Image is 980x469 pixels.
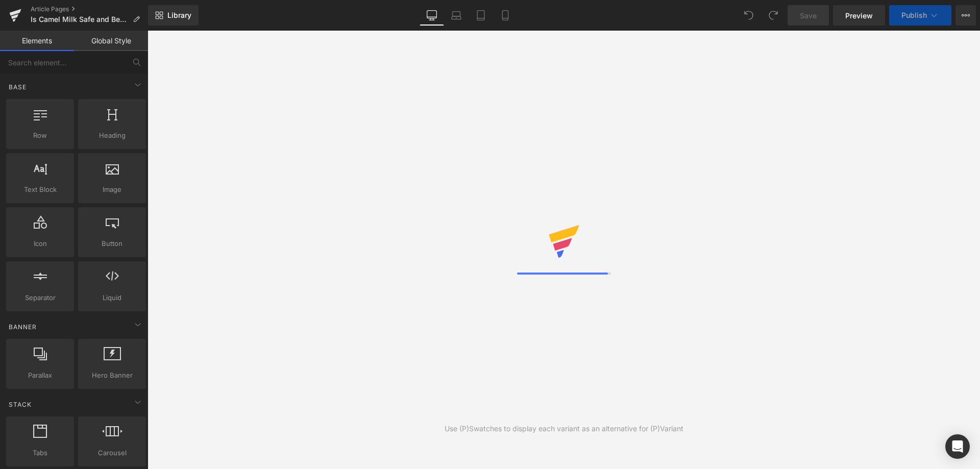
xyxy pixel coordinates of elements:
span: Icon [9,238,71,249]
a: Laptop [444,5,469,26]
span: Banner [8,322,38,332]
span: Is Camel Milk Safe and Beneficial for Babies? [31,15,129,23]
span: Separator [9,292,71,303]
span: Liquid [81,292,143,303]
span: Carousel [81,448,143,458]
span: Hero Banner [81,370,143,381]
span: Publish [901,11,927,19]
button: More [955,5,976,26]
a: Desktop [420,5,444,26]
span: Text Block [9,184,71,195]
span: Heading [81,130,143,141]
span: Base [8,82,28,92]
span: Preview [845,10,873,21]
span: Tabs [9,448,71,458]
span: Stack [8,400,33,409]
span: Parallax [9,370,71,381]
span: Row [9,130,71,141]
span: Library [167,11,191,20]
a: New Library [148,5,199,26]
button: Redo [763,5,783,26]
a: Preview [833,5,885,26]
div: Use (P)Swatches to display each variant as an alternative for (P)Variant [445,423,683,434]
a: Article Pages [31,5,148,13]
button: Publish [889,5,951,26]
span: Image [81,184,143,195]
a: Mobile [493,5,518,26]
span: Save [800,10,817,21]
span: Button [81,238,143,249]
button: Undo [739,5,759,26]
a: Tablet [469,5,493,26]
a: Global Style [74,31,148,51]
div: Open Intercom Messenger [945,434,970,459]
